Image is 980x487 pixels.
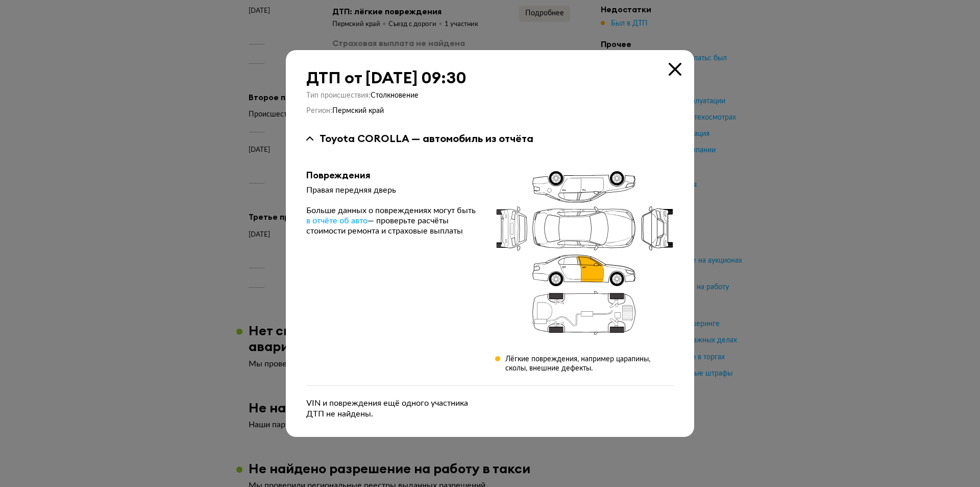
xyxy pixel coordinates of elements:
div: Регион : [306,106,674,115]
div: Повреждения [306,170,479,181]
div: Лёгкие повреждения, например царапины, сколы, внешние дефекты. [505,355,674,373]
div: Правая передняя дверь [306,185,479,195]
div: Toyota COROLLA — автомобиль из отчёта [320,132,533,145]
span: в отчёте об авто [306,217,367,225]
div: Тип происшествия : [306,91,674,100]
div: Больше данных о повреждениях могут быть — проверьте расчёты стоимости ремонта и страховые выплаты [306,205,479,236]
span: Пермский край [332,107,384,114]
div: ДТП от [DATE] 09:30 [306,68,674,87]
a: в отчёте об авто [306,216,367,226]
span: VIN и повреждения ещё одного участника ДТП не найдены. [306,399,468,418]
span: Столкновение [371,92,419,99]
